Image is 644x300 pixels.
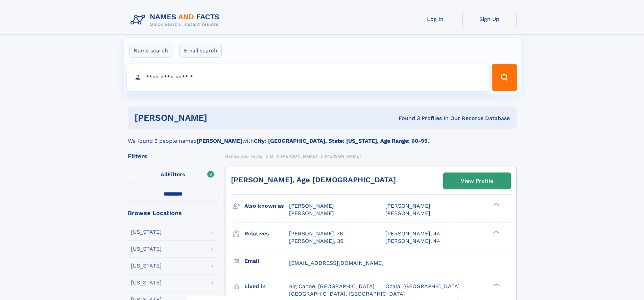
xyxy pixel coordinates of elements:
[281,152,317,160] a: [PERSON_NAME]
[128,129,517,145] div: We found 3 people named with .
[289,230,343,237] a: [PERSON_NAME], 76
[128,167,218,183] label: Filters
[303,115,510,122] div: Found 3 Profiles In Our Records Database
[244,228,289,239] h3: Relatives
[385,283,460,290] span: Ocala, [GEOGRAPHIC_DATA]
[492,64,517,91] button: Search Button
[462,11,517,27] a: Sign Up
[231,176,396,184] a: [PERSON_NAME], Age [DEMOGRAPHIC_DATA]
[289,283,375,290] span: Big Canoe, [GEOGRAPHIC_DATA]
[461,173,493,189] div: View Profile
[325,154,361,159] span: [PERSON_NAME]
[492,282,500,287] div: ❯
[385,203,430,209] span: [PERSON_NAME]
[131,246,162,252] div: [US_STATE]
[244,255,289,267] h3: Email
[244,281,289,292] h3: Lived in
[129,44,172,58] label: Name search
[289,260,384,266] span: [EMAIL_ADDRESS][DOMAIN_NAME]
[225,152,262,160] a: Names and Facts
[385,237,440,245] a: [PERSON_NAME], 44
[444,173,510,189] a: View Profile
[131,229,162,235] div: [US_STATE]
[289,237,343,245] a: [PERSON_NAME], 35
[128,210,218,216] div: Browse Locations
[289,203,334,209] span: [PERSON_NAME]
[131,280,162,285] div: [US_STATE]
[385,210,430,216] span: [PERSON_NAME]
[244,200,289,212] h3: Also known as
[161,171,168,178] span: All
[492,202,500,207] div: ❯
[131,263,162,269] div: [US_STATE]
[197,138,242,144] b: [PERSON_NAME]
[128,153,218,159] div: Filters
[289,210,334,216] span: [PERSON_NAME]
[289,291,405,297] span: [GEOGRAPHIC_DATA], [GEOGRAPHIC_DATA]
[385,230,440,237] a: [PERSON_NAME], 44
[127,64,489,91] input: search input
[254,138,428,144] b: City: [GEOGRAPHIC_DATA], State: [US_STATE], Age Range: 60-99
[281,154,317,159] span: [PERSON_NAME]
[135,114,303,122] h1: [PERSON_NAME]
[408,11,462,27] a: Log In
[270,154,273,159] span: M
[492,230,500,234] div: ❯
[270,152,273,160] a: M
[180,44,222,58] label: Email search
[128,11,225,29] img: Logo Names and Facts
